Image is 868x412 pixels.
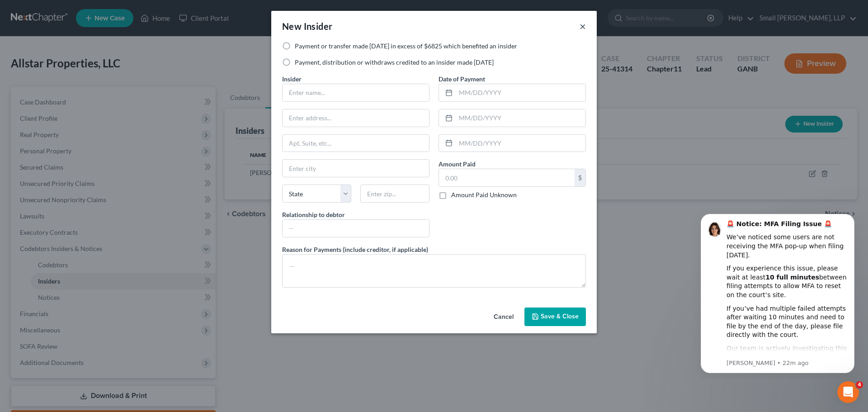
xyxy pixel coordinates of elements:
[541,313,579,321] span: Save & Close
[282,21,302,32] span: New
[282,210,345,219] label: Relationship to debtor
[282,245,428,254] label: Reason for Payments (include creditor, if applicable)
[439,169,575,186] input: 0.00
[524,308,586,327] button: Save & Close
[856,381,863,388] span: 4
[439,74,485,84] label: Date of Payment
[282,75,302,83] span: Insider
[295,42,517,51] label: Payment or transfer made [DATE] in excess of $6825 which benefited an insider
[283,135,429,152] input: Apt, Suite, etc...
[456,109,585,127] input: MM/DD/YYYY
[295,58,494,67] label: Payment, distribution or withdraws credited to an insider made [DATE]
[439,159,476,169] label: Amount Paid
[283,84,429,101] input: Enter name...
[451,190,517,199] label: Amount Paid Unknown
[687,206,868,379] iframe: Intercom notifications message
[837,381,859,403] iframe: Intercom live chat
[283,109,429,127] input: Enter address...
[304,21,333,32] span: Insider
[283,220,429,237] input: --
[283,160,429,177] input: Enter city
[360,185,429,203] input: Enter zip...
[456,135,585,152] input: MM/DD/YYYY
[456,84,585,101] input: MM/DD/YYYY
[580,21,586,32] button: ×
[575,169,585,186] div: $
[486,308,521,327] button: Cancel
